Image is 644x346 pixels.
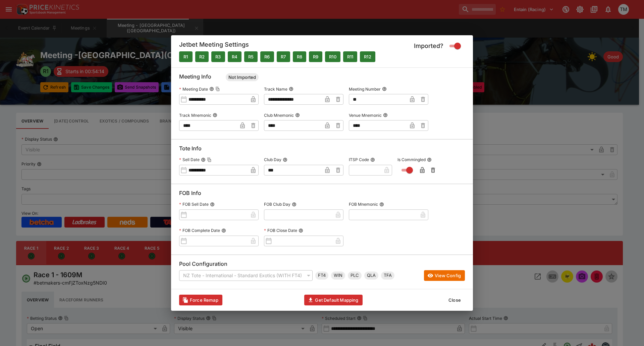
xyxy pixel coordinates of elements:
h6: Pool Configuration [179,260,465,270]
p: Meeting Date [179,86,208,92]
div: Trifecta [381,271,394,280]
p: Venue Mnemonic [349,112,382,118]
span: FT4 [315,272,328,279]
button: FOB Close Date [299,228,303,233]
button: ITSP Code [370,157,375,162]
button: Mapped to M72 and Imported [293,51,306,62]
button: FOB Complete Date [221,228,226,233]
button: FOB Mnemonic [379,202,384,207]
h6: FOB Info [179,190,465,199]
button: Venue Mnemonic [383,113,388,117]
button: Mapped to M72 and Imported [343,51,358,62]
div: Meeting Status [226,73,259,81]
button: Club Day [283,157,287,162]
h6: Tote Info [179,145,465,155]
button: Clears data required to update with latest templates [179,295,222,305]
button: Meeting Number [382,87,387,91]
p: Is Commingled [397,157,426,162]
p: Club Mnemonic [264,112,294,118]
button: Mapped to M72 and Imported [195,51,209,62]
p: Track Mnemonic [179,112,211,118]
p: FOB Mnemonic [349,201,378,207]
button: FOB Club Day [292,202,297,207]
div: Quinella [364,271,378,280]
span: PLC [348,272,362,279]
span: QLA [364,272,378,279]
button: Mapped to M72 and Imported [325,51,340,62]
p: FOB Sell Date [179,201,209,207]
button: Track Name [289,87,293,91]
p: Meeting Number [349,86,381,92]
div: Win [331,271,345,280]
p: FOB Club Day [264,201,290,207]
div: NZ Tote - International - Standard Exotics (WITH FT4) [179,270,313,281]
div: First Four [315,271,328,280]
p: Club Day [264,157,281,162]
span: WIN [331,272,345,279]
button: Mapped to M72 and Imported [211,51,225,62]
button: Meeting DateCopy To Clipboard [209,87,214,91]
button: Mapped to M72 and Imported [360,51,375,62]
h5: Imported? [414,42,443,50]
button: Club Mnemonic [295,113,300,117]
h6: Meeting Info [179,73,465,84]
button: Mapped to M72 and Imported [228,51,241,62]
button: Mapped to M72 and Imported [244,51,258,62]
button: Mapped to M72 and Imported [309,51,322,62]
button: Get Default Mapping Info [304,295,362,305]
div: Place [348,271,362,280]
button: View Config [424,270,465,281]
button: Mapped to M72 and Imported [277,51,290,62]
button: Close [444,295,465,305]
button: Mapped to M72 and Imported [260,51,274,62]
p: Sell Date [179,157,200,162]
button: Copy To Clipboard [207,157,212,162]
button: FOB Sell Date [210,202,215,207]
span: Not Imported [226,74,259,81]
button: Mapped to M72 and Imported [179,51,193,62]
button: Sell DateCopy To Clipboard [201,157,206,162]
p: FOB Close Date [264,228,297,233]
p: Track Name [264,86,287,92]
button: Is Commingled [427,157,432,162]
p: FOB Complete Date [179,228,220,233]
p: ITSP Code [349,157,369,162]
button: Copy To Clipboard [215,87,220,91]
span: TFA [381,272,394,279]
h5: Jetbet Meeting Settings [179,41,249,51]
button: Track Mnemonic [213,113,217,117]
